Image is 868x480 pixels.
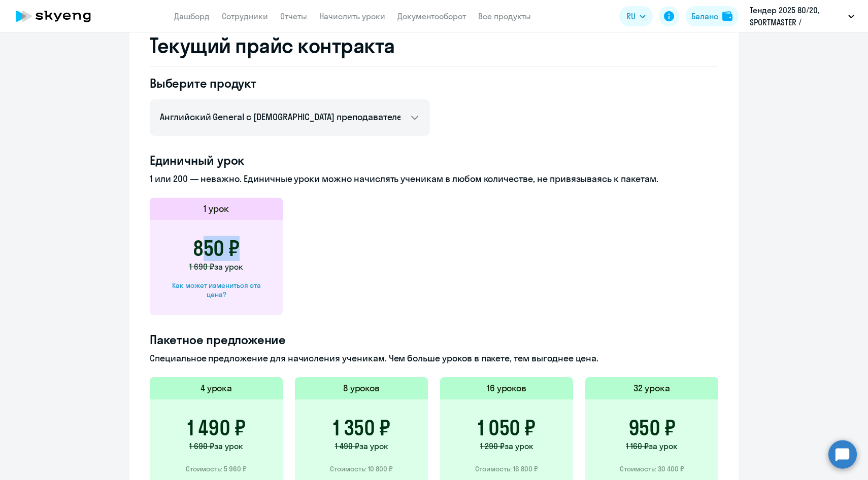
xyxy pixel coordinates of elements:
[150,172,718,186] p: 1 или 200 — неважно. Единичные уроки можно начислять ученикам в любом количестве, не привязываясь...
[166,281,266,299] div: Как может измениться эта цена?
[480,441,505,451] span: 1 290 ₽
[150,75,430,91] h4: Выберите продукт
[150,152,718,168] h4: Единичный урок
[475,464,538,473] p: Стоимость: 16 800 ₽
[722,11,732,21] img: balance
[214,262,243,272] span: за урок
[201,382,232,395] h5: 4 урока
[335,441,359,451] span: 1 490 ₽
[150,331,718,348] h4: Пакетное предложение
[478,416,536,440] h3: 1 050 ₽
[319,11,385,21] a: Начислить уроки
[359,441,388,451] span: за урок
[193,236,240,261] h3: 850 ₽
[620,464,684,473] p: Стоимость: 30 400 ₽
[691,10,718,22] div: Баланс
[189,441,214,451] span: 1 690 ₽
[187,416,246,440] h3: 1 490 ₽
[150,352,718,365] p: Специальное предложение для начисления ученикам. Чем больше уроков в пакете, тем выгоднее цена.
[189,262,214,272] span: 1 690 ₽
[685,6,739,26] button: Балансbalance
[626,10,636,22] span: RU
[222,11,268,21] a: Сотрудники
[745,4,859,28] button: Тендер 2025 80/20, SPORTMASTER / Спортмастер
[750,4,844,28] p: Тендер 2025 80/20, SPORTMASTER / Спортмастер
[628,416,676,440] h3: 950 ₽
[330,464,393,473] p: Стоимость: 10 800 ₽
[626,441,649,451] span: 1 160 ₽
[280,11,307,21] a: Отчеты
[333,416,390,440] h3: 1 350 ₽
[397,11,466,21] a: Документооборот
[186,464,247,473] p: Стоимость: 5 960 ₽
[150,33,718,58] h2: Текущий прайс контракта
[487,382,527,395] h5: 16 уроков
[633,382,670,395] h5: 32 урока
[204,202,229,215] h5: 1 урок
[214,441,243,451] span: за урок
[478,11,531,21] a: Все продукты
[619,6,653,26] button: RU
[343,382,380,395] h5: 8 уроков
[174,11,210,21] a: Дашборд
[649,441,678,451] span: за урок
[505,441,533,451] span: за урок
